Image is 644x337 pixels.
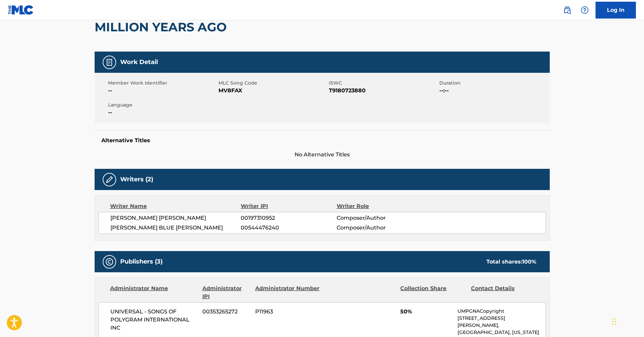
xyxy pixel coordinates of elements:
[400,308,452,316] span: 50%
[337,214,424,222] span: Composer/Author
[108,80,217,87] span: Member Work Identifier
[202,284,250,301] div: Administrator IPI
[329,87,438,95] span: T9180723880
[8,5,34,15] img: MLC Logo
[218,87,327,95] span: MV8FAX
[218,80,327,87] span: MLC Song Code
[105,258,113,266] img: Publishers
[561,3,574,17] a: Public Search
[110,224,241,232] span: [PERSON_NAME] BLUE [PERSON_NAME]
[120,58,158,66] h5: Work Detail
[610,305,644,337] iframe: Chat Widget
[400,284,466,301] div: Collection Share
[457,315,545,329] p: [STREET_ADDRESS][PERSON_NAME],
[110,202,241,210] div: Writer Name
[241,202,337,210] div: Writer IPI
[241,224,336,232] span: 00544476240
[337,224,424,232] span: Composer/Author
[578,3,591,17] div: Help
[596,2,636,19] a: Log In
[255,308,320,316] span: P11963
[522,258,536,265] span: 100 %
[563,6,571,14] img: search
[612,311,616,332] div: Drag
[337,202,424,210] div: Writer Role
[581,6,589,14] img: help
[255,284,320,301] div: Administrator Number
[105,58,113,66] img: Work Detail
[95,151,550,159] span: No Alternative Titles
[110,284,197,301] div: Administrator Name
[120,258,163,266] h5: Publishers (3)
[110,308,198,332] span: UNIVERSAL - SONGS OF POLYGRAM INTERNATIONAL INC
[108,109,217,117] span: --
[105,176,113,184] img: Writers
[202,308,250,316] span: 00353265272
[439,87,548,95] span: --:--
[457,308,545,315] p: UMPGNACopyright
[108,87,217,95] span: --
[329,80,438,87] span: ISWC
[101,137,543,144] h5: Alternative Titles
[471,284,536,301] div: Contact Details
[120,176,153,183] h5: Writers (2)
[110,214,241,222] span: [PERSON_NAME] [PERSON_NAME]
[95,20,230,35] h2: MILLION YEARS AGO
[439,80,548,87] span: Duration
[241,214,336,222] span: 00197310952
[486,258,536,266] div: Total shares:
[108,101,217,109] span: Language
